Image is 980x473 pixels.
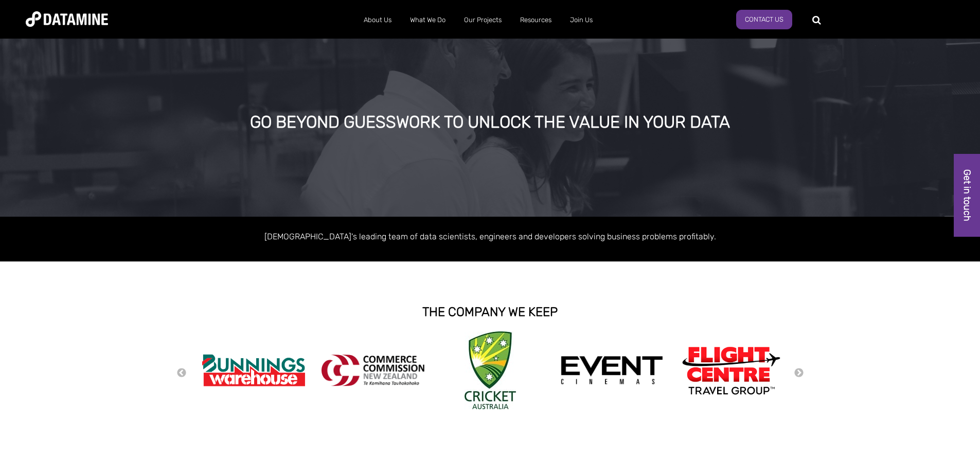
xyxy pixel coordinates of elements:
[560,356,663,386] img: event cinemas
[26,11,108,27] img: Datamine
[680,344,782,397] img: Flight Centre
[455,7,511,33] a: Our Projects
[176,367,187,379] button: Previous
[322,355,424,386] img: commercecommission
[401,7,455,33] a: What We Do
[511,7,561,33] a: Resources
[422,305,558,319] strong: THE COMPANY WE KEEP
[736,10,792,29] a: Contact Us
[465,331,516,409] img: Cricket Australia
[197,230,783,243] p: [DEMOGRAPHIC_DATA]'s leading team of data scientists, engineers and developers solving business p...
[794,367,804,379] button: Next
[954,154,980,237] a: Get in touch
[561,7,602,33] a: Join Us
[111,113,869,132] div: GO BEYOND GUESSWORK TO UNLOCK THE VALUE IN YOUR DATA
[354,7,401,33] a: About Us
[202,351,305,390] img: Bunnings Warehouse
